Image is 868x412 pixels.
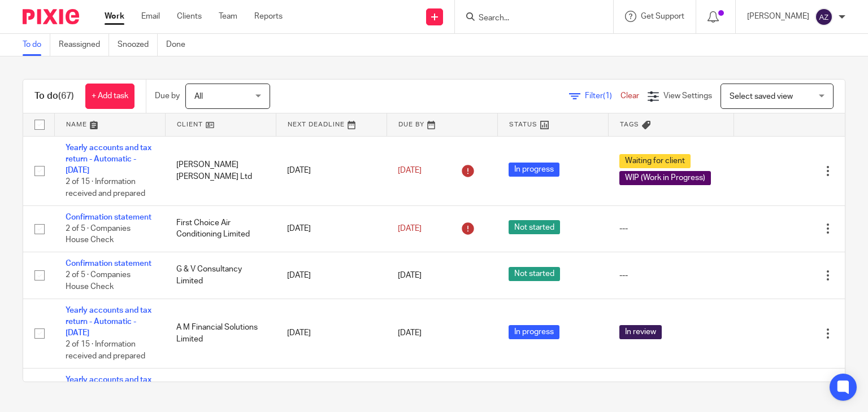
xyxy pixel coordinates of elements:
[747,11,809,22] p: [PERSON_NAME]
[398,330,422,338] span: [DATE]
[620,121,639,128] span: Tags
[815,8,833,26] img: svg%3E
[23,9,79,24] img: Pixie
[620,92,639,100] a: Clear
[398,166,422,174] span: [DATE]
[165,252,276,299] td: G & V Consultancy Limited
[603,92,612,100] span: (1)
[619,154,691,168] span: Waiting for client
[276,252,387,299] td: [DATE]
[23,34,50,56] a: To do
[165,299,276,368] td: A M Financial Solutions Limited
[66,306,151,338] a: Yearly accounts and tax return - Automatic - [DATE]
[509,325,559,339] span: In progress
[194,93,203,100] span: All
[619,325,662,339] span: In review
[118,34,158,56] a: Snoozed
[66,213,151,221] a: Confirmation statement
[66,271,131,291] span: 2 of 5 · Companies House Check
[66,225,131,244] span: 2 of 5 · Companies House Check
[219,11,237,22] a: Team
[509,163,559,177] span: In progress
[641,12,684,20] span: Get Support
[276,205,387,252] td: [DATE]
[59,34,109,56] a: Reassigned
[105,11,124,22] a: Work
[165,136,276,205] td: [PERSON_NAME] [PERSON_NAME] Ltd
[619,223,723,234] div: ---
[66,341,145,361] span: 2 of 15 · Information received and prepared
[509,220,560,234] span: Not started
[398,225,422,233] span: [DATE]
[155,90,180,102] p: Due by
[34,90,74,102] h1: To do
[166,34,194,56] a: Done
[585,92,620,100] span: Filter
[509,267,560,281] span: Not started
[66,178,145,198] span: 2 of 15 · Information received and prepared
[177,11,202,22] a: Clients
[276,299,387,368] td: [DATE]
[58,91,74,100] span: (67)
[276,136,387,205] td: [DATE]
[478,14,579,24] input: Search
[85,84,134,109] a: + Add task
[663,92,712,100] span: View Settings
[66,144,151,175] a: Yearly accounts and tax return - Automatic - [DATE]
[141,11,160,22] a: Email
[165,205,276,252] td: First Choice Air Conditioning Limited
[66,376,151,407] a: Yearly accounts and tax return - Automatic - [DATE]
[66,260,151,268] a: Confirmation statement
[398,271,422,279] span: [DATE]
[254,11,283,22] a: Reports
[730,93,793,100] span: Select saved view
[619,171,711,185] span: WIP (Work in Progress)
[619,270,723,281] div: ---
